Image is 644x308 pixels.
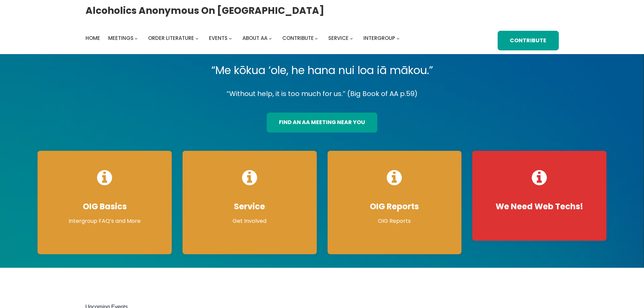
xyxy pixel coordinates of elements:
[44,202,165,212] h4: OIG Basics
[229,37,232,40] button: Events submenu
[32,61,612,80] p: “Me kōkua ‘ole, he hana nui loa iā mākou.”
[86,33,100,43] a: Home
[189,202,310,212] h4: Service
[189,217,310,225] p: Get Involved
[86,33,402,43] nav: Intergroup
[86,2,324,19] a: Alcoholics Anonymous on [GEOGRAPHIC_DATA]
[108,33,134,43] a: Meetings
[108,34,134,42] span: Meetings
[32,88,612,100] p: “Without help, it is too much for us.” (Big Book of AA p.59)
[267,113,377,133] a: find an aa meeting near you
[328,34,349,42] span: Service
[315,37,318,40] button: Contribute submenu
[209,33,228,43] a: Events
[498,31,558,51] a: Contribute
[148,34,194,42] span: Order Literature
[242,33,267,43] a: About AA
[328,33,349,43] a: Service
[86,34,100,42] span: Home
[209,34,228,42] span: Events
[479,202,600,212] h4: We Need Web Techs!
[350,37,353,40] button: Service submenu
[242,34,267,42] span: About AA
[282,33,314,43] a: Contribute
[397,37,400,40] button: Intergroup submenu
[334,202,455,212] h4: OIG Reports
[363,33,395,43] a: Intergroup
[363,34,395,42] span: Intergroup
[269,37,272,40] button: About AA submenu
[282,34,314,42] span: Contribute
[334,217,455,225] p: OIG Reports
[195,37,198,40] button: Order Literature submenu
[44,217,165,225] p: Intergroup FAQ’s and More
[135,37,138,40] button: Meetings submenu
